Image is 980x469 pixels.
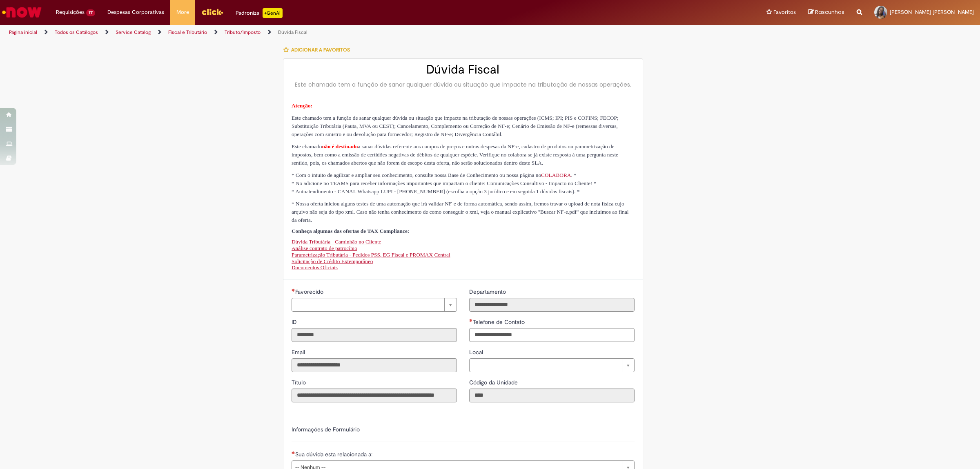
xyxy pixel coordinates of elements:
[201,6,223,18] img: click_logo_yellow_360x200.png
[225,29,261,36] a: Tributo/Imposto
[292,389,457,402] input: Título
[469,378,519,386] label: Somente leitura - Código da Unidade
[469,298,635,312] input: Departamento
[292,228,409,234] span: Conheça algumas das ofertas de TAX Compliance:
[283,41,354,58] button: Adicionar a Favoritos
[292,245,357,251] a: Análise contrato de patrocínio
[292,348,307,356] label: Somente leitura - Email
[292,451,295,454] span: Necessários
[292,63,635,76] h2: Dúvida Fiscal
[541,172,571,178] a: COLABORA
[291,47,350,53] span: Adicionar a Favoritos
[55,29,98,36] a: Todos os Catálogos
[292,298,457,312] a: Limpar campo Favorecido
[469,319,473,322] span: Obrigatório Preenchido
[292,426,360,433] label: Informações de Formulário
[292,252,450,258] a: Parametrização Tributária - Pedidos PSS, EG Fiscal e PROMAX Central
[278,29,307,36] a: Dúvida Fiscal
[808,9,844,16] a: Rascunhos
[473,318,526,326] span: Telefone de Contato
[292,379,307,386] span: Somente leitura - Título
[469,288,508,296] label: Somente leitura - Departamento
[469,358,635,372] a: Limpar campo Local
[890,9,974,16] span: [PERSON_NAME] [PERSON_NAME]
[107,8,164,16] span: Despesas Corporativas
[292,172,577,178] span: * Com o intuito de agilizar e ampliar seu conhecimento, consulte nossa Base de Conhecimento ou no...
[469,389,635,402] input: Código da Unidade
[292,258,373,264] a: Solicitação de Crédito Extemporâneo
[292,180,596,186] span: * No adicione no TEAMS para receber informações importantes que impactam o cliente: Comunicações ...
[469,328,635,342] input: Telefone de Contato
[56,8,85,16] span: Requisições
[86,9,95,16] span: 77
[292,358,457,372] input: Email
[292,201,629,223] span: * Nossa oferta iniciou alguns testes de uma automação que irá validar NF-e de forma automática, s...
[295,451,374,458] span: Sua dúvida esta relacionada a:
[773,8,796,16] span: Favoritos
[292,378,307,386] label: Somente leitura - Título
[9,29,37,36] a: Página inicial
[116,29,151,36] a: Service Catalog
[292,318,298,326] label: Somente leitura - ID
[292,264,338,270] a: Documentos Oficiais
[292,80,635,89] div: Este chamado tem a função de sanar qualquer dúvida ou situação que impacte na tributação de nossa...
[815,8,844,16] span: Rascunhos
[6,25,647,40] ul: Trilhas de página
[168,29,207,36] a: Fiscal e Tributário
[292,239,381,245] a: Dúvida Tributária - Caminhão no Cliente
[292,115,619,137] span: Este chamado tem a função de sanar qualquer dúvida ou situação que impacte na tributação de nossa...
[176,8,189,16] span: More
[292,103,312,109] span: Atenção:
[295,288,325,295] span: Necessários - Favorecido
[469,348,485,356] span: Local
[292,188,580,194] span: * Autoatendimento - CANAL Whatsapp LUPI - [PHONE_NUMBER] (escolha a opção 3 jurídico e em seguida...
[322,143,358,150] span: não é destinado
[292,288,295,292] span: Necessários
[469,379,519,386] span: Somente leitura - Código da Unidade
[236,8,283,18] div: Padroniza
[1,4,43,20] img: ServiceNow
[292,143,618,166] span: Este chamado a sanar dúvidas referente aos campos de preços e outras despesas da NF-e, cadastro d...
[263,8,283,18] p: +GenAi
[292,328,457,342] input: ID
